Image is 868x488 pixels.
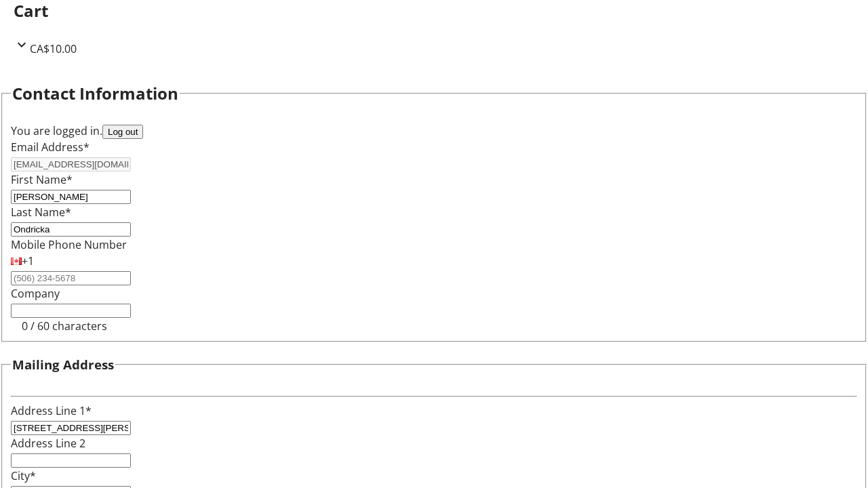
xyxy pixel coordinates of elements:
[11,421,131,435] input: Address
[11,286,60,301] label: Company
[11,271,131,285] input: (506) 234-5678
[11,468,36,483] label: City*
[11,403,92,418] label: Address Line 1*
[11,172,73,187] label: First Name*
[12,81,178,106] h2: Contact Information
[11,140,90,155] label: Email Address*
[12,355,114,374] h3: Mailing Address
[11,436,85,451] label: Address Line 2
[11,205,71,220] label: Last Name*
[30,41,77,56] span: CA$10.00
[102,125,143,139] button: Log out
[22,319,107,333] tr-character-limit: 0 / 60 characters
[11,237,127,252] label: Mobile Phone Number
[11,123,857,139] div: You are logged in.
